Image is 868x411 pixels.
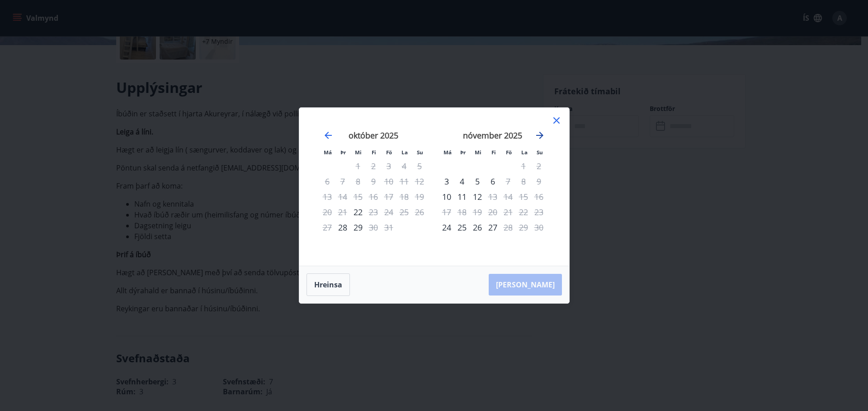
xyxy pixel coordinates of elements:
td: Not available. sunnudagur, 9. nóvember 2025 [531,174,547,189]
td: Not available. þriðjudagur, 7. október 2025 [335,174,350,189]
small: Su [417,149,423,156]
td: Not available. fimmtudagur, 23. október 2025 [366,204,381,220]
td: Not available. sunnudagur, 2. nóvember 2025 [531,158,547,174]
strong: október 2025 [349,130,398,141]
small: La [401,149,408,156]
td: Not available. laugardagur, 1. nóvember 2025 [516,158,531,174]
td: Choose mánudagur, 24. nóvember 2025 as your check-in date. It’s available. [439,220,454,235]
td: Choose miðvikudagur, 26. nóvember 2025 as your check-in date. It’s available. [470,220,485,235]
div: 11 [454,189,470,204]
td: Choose þriðjudagur, 11. nóvember 2025 as your check-in date. It’s available. [454,189,470,204]
td: Not available. laugardagur, 18. október 2025 [396,189,412,204]
td: Not available. fimmtudagur, 2. október 2025 [366,158,381,174]
td: Not available. sunnudagur, 12. október 2025 [412,174,427,189]
td: Not available. sunnudagur, 30. nóvember 2025 [531,220,547,235]
div: 25 [454,220,470,235]
td: Not available. föstudagur, 21. nóvember 2025 [500,204,516,220]
small: Fi [372,149,376,156]
div: 26 [470,220,485,235]
td: Not available. fimmtudagur, 20. nóvember 2025 [485,204,500,220]
td: Not available. miðvikudagur, 19. nóvember 2025 [470,204,485,220]
td: Not available. laugardagur, 29. nóvember 2025 [516,220,531,235]
td: Not available. fimmtudagur, 13. nóvember 2025 [485,189,500,204]
td: Not available. þriðjudagur, 14. október 2025 [335,189,350,204]
td: Not available. mánudagur, 27. október 2025 [320,220,335,235]
td: Not available. mánudagur, 17. nóvember 2025 [439,204,454,220]
td: Not available. föstudagur, 10. október 2025 [381,174,396,189]
div: 6 [485,174,500,189]
td: Not available. mánudagur, 13. október 2025 [320,189,335,204]
td: Not available. sunnudagur, 16. nóvember 2025 [531,189,547,204]
td: Not available. laugardagur, 11. október 2025 [396,174,412,189]
div: 29 [350,220,366,235]
div: Aðeins útritun í boði [366,204,381,220]
div: 4 [454,174,470,189]
td: Choose þriðjudagur, 4. nóvember 2025 as your check-in date. It’s available. [454,174,470,189]
div: Aðeins útritun í boði [366,220,381,235]
td: Choose mánudagur, 3. nóvember 2025 as your check-in date. It’s available. [439,174,454,189]
div: 12 [470,189,485,204]
strong: nóvember 2025 [463,130,522,141]
td: Not available. fimmtudagur, 30. október 2025 [366,220,381,235]
td: Not available. mánudagur, 6. október 2025 [320,174,335,189]
div: Aðeins innritun í boði [439,174,454,189]
td: Not available. sunnudagur, 26. október 2025 [412,204,427,220]
small: Fö [506,149,512,156]
td: Choose fimmtudagur, 27. nóvember 2025 as your check-in date. It’s available. [485,220,500,235]
td: Not available. laugardagur, 4. október 2025 [396,158,412,174]
div: Move forward to switch to the next month. [534,130,545,141]
small: Fi [491,149,496,156]
td: Not available. föstudagur, 28. nóvember 2025 [500,220,516,235]
td: Choose þriðjudagur, 28. október 2025 as your check-in date. It’s available. [335,220,350,235]
div: 27 [485,220,500,235]
td: Not available. miðvikudagur, 8. október 2025 [350,174,366,189]
td: Choose miðvikudagur, 29. október 2025 as your check-in date. It’s available. [350,220,366,235]
div: Aðeins útritun í boði [500,174,516,189]
div: Aðeins innritun í boði [439,220,454,235]
td: Not available. laugardagur, 22. nóvember 2025 [516,204,531,220]
td: Not available. laugardagur, 25. október 2025 [396,204,412,220]
small: Mi [475,149,481,156]
div: 5 [470,174,485,189]
td: Not available. fimmtudagur, 9. október 2025 [366,174,381,189]
td: Choose fimmtudagur, 6. nóvember 2025 as your check-in date. It’s available. [485,174,500,189]
td: Choose miðvikudagur, 5. nóvember 2025 as your check-in date. It’s available. [470,174,485,189]
td: Not available. miðvikudagur, 1. október 2025 [350,158,366,174]
div: Aðeins útritun í boði [485,189,500,204]
div: Move backward to switch to the previous month. [323,130,334,141]
div: Aðeins útritun í boði [500,220,516,235]
td: Not available. mánudagur, 20. október 2025 [320,204,335,220]
td: Choose mánudagur, 10. nóvember 2025 as your check-in date. It’s available. [439,189,454,204]
td: Not available. laugardagur, 8. nóvember 2025 [516,174,531,189]
small: Mi [355,149,362,156]
small: Má [443,149,452,156]
td: Choose miðvikudagur, 12. nóvember 2025 as your check-in date. It’s available. [470,189,485,204]
div: Aðeins innritun í boði [335,220,350,235]
div: Aðeins innritun í boði [439,189,454,204]
small: Þr [460,149,466,156]
td: Not available. sunnudagur, 5. október 2025 [412,158,427,174]
td: Choose miðvikudagur, 22. október 2025 as your check-in date. It’s available. [350,204,366,220]
div: Aðeins innritun í boði [350,204,366,220]
td: Not available. laugardagur, 15. nóvember 2025 [516,189,531,204]
small: Þr [340,149,346,156]
td: Not available. föstudagur, 31. október 2025 [381,220,396,235]
td: Not available. föstudagur, 24. október 2025 [381,204,396,220]
td: Choose þriðjudagur, 25. nóvember 2025 as your check-in date. It’s available. [454,220,470,235]
small: Má [324,149,332,156]
td: Not available. miðvikudagur, 15. október 2025 [350,189,366,204]
td: Not available. föstudagur, 14. nóvember 2025 [500,189,516,204]
td: Not available. sunnudagur, 19. október 2025 [412,189,427,204]
td: Not available. þriðjudagur, 18. nóvember 2025 [454,204,470,220]
button: Hreinsa [307,273,350,296]
td: Not available. sunnudagur, 23. nóvember 2025 [531,204,547,220]
td: Not available. þriðjudagur, 21. október 2025 [335,204,350,220]
td: Not available. föstudagur, 3. október 2025 [381,158,396,174]
div: Calendar [310,119,558,255]
td: Not available. föstudagur, 7. nóvember 2025 [500,174,516,189]
small: Fö [386,149,392,156]
td: Not available. fimmtudagur, 16. október 2025 [366,189,381,204]
td: Not available. föstudagur, 17. október 2025 [381,189,396,204]
small: La [521,149,528,156]
small: Su [537,149,543,156]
